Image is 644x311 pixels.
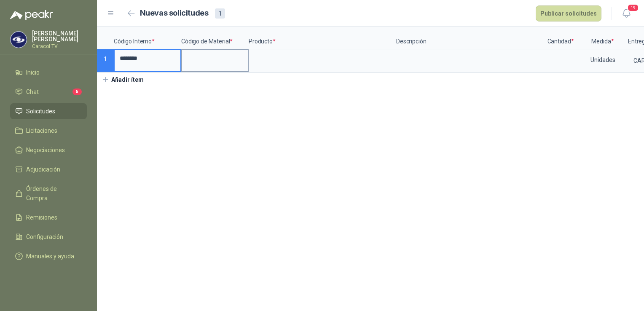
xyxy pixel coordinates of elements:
p: Caracol TV [32,44,87,49]
img: Company Logo [11,32,27,48]
a: Negociaciones [10,142,87,158]
h2: Nuevas solicitudes [140,7,209,19]
span: Configuración [26,232,63,241]
span: Solicitudes [26,107,55,116]
button: 19 [619,6,634,21]
img: Logo peakr [10,10,53,20]
span: Licitaciones [26,126,57,135]
a: Solicitudes [10,103,87,119]
button: Publicar solicitudes [536,5,601,21]
p: Descripción [396,27,544,49]
span: Adjudicación [26,165,60,174]
span: 5 [72,88,82,95]
p: Cantidad [544,27,577,49]
span: Chat [26,87,39,97]
p: Código de Material [181,27,249,49]
p: [PERSON_NAME] [PERSON_NAME] [32,30,87,42]
div: 1 [215,8,225,19]
span: 19 [627,4,639,12]
a: Chat5 [10,84,87,100]
a: Inicio [10,64,87,80]
a: Manuales y ayuda [10,248,87,264]
span: Inicio [26,68,40,77]
p: Producto [249,27,396,49]
a: Remisiones [10,209,87,225]
span: Negociaciones [26,145,65,155]
p: Código Interno [114,27,181,49]
a: Licitaciones [10,123,87,139]
span: Remisiones [26,213,57,222]
p: Medida [577,27,628,49]
a: Órdenes de Compra [10,181,87,206]
span: Manuales y ayuda [26,252,74,261]
p: 1 [97,49,114,72]
a: Adjudicación [10,161,87,177]
button: Añadir ítem [97,72,149,87]
div: Unidades [578,50,627,70]
span: Órdenes de Compra [26,184,79,203]
a: Configuración [10,229,87,245]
